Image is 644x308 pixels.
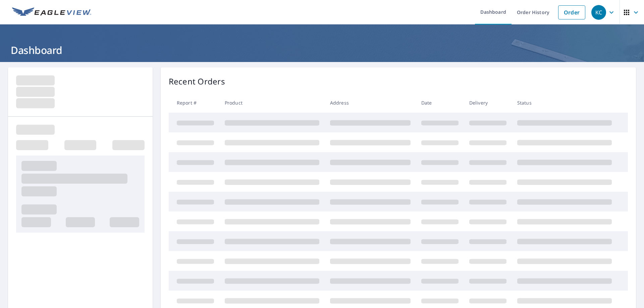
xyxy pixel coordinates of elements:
th: Product [219,93,325,113]
th: Delivery [464,93,512,113]
h1: Dashboard [8,43,636,57]
a: Order [558,5,585,19]
th: Address [325,93,416,113]
th: Date [416,93,464,113]
p: Recent Orders [169,75,225,87]
div: KC [591,5,606,20]
th: Report # [169,93,219,113]
th: Status [512,93,617,113]
img: EV Logo [12,7,91,17]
